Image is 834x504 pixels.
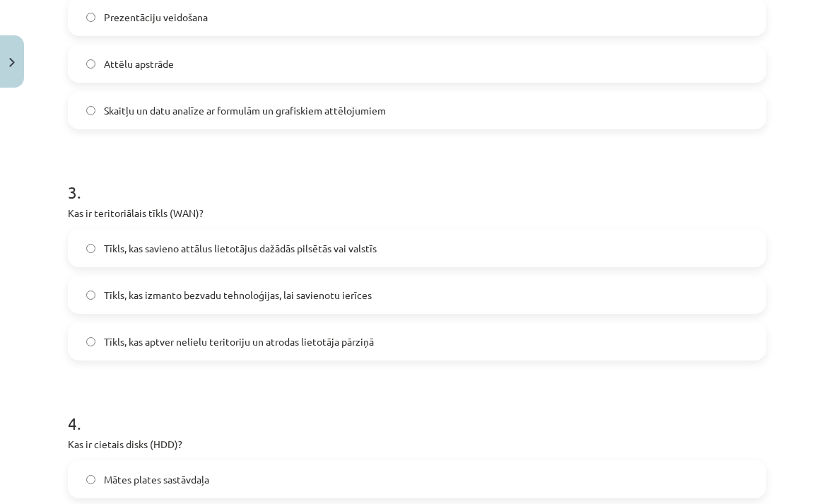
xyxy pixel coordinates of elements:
span: Tīkls, kas savieno attālus lietotājus dažādās pilsētās vai valstīs [104,241,377,256]
input: Tīkls, kas aptver nelielu teritoriju un atrodas lietotāja pārziņā [86,337,95,346]
p: Kas ir cietais disks (HDD)? [68,437,766,452]
h1: 4 . [68,389,766,433]
span: Skaitļu un datu analīze ar formulām un grafiskiem attēlojumiem [104,103,386,118]
span: Attēlu apstrāde [104,57,174,71]
span: Mātes plates sastāvdaļa [104,472,209,487]
img: icon-close-lesson-0947bae3869378f0d4975bcd49f059093ad1ed9edebbc8119c70593378902aed.svg [9,58,15,67]
span: Tīkls, kas aptver nelielu teritoriju un atrodas lietotāja pārziņā [104,334,374,349]
p: Kas ir teritoriālais tīkls (WAN)? [68,206,766,221]
input: Tīkls, kas savieno attālus lietotājus dažādās pilsētās vai valstīs [86,244,95,253]
input: Mātes plates sastāvdaļa [86,475,95,484]
span: Tīkls, kas izmanto bezvadu tehnoloģijas, lai savienotu ierīces [104,288,372,303]
input: Attēlu apstrāde [86,59,95,69]
input: Tīkls, kas izmanto bezvadu tehnoloģijas, lai savienotu ierīces [86,291,95,300]
h1: 3 . [68,158,766,201]
input: Skaitļu un datu analīze ar formulām un grafiskiem attēlojumiem [86,106,95,115]
input: Prezentāciju veidošana [86,13,95,22]
span: Prezentāciju veidošana [104,10,208,25]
